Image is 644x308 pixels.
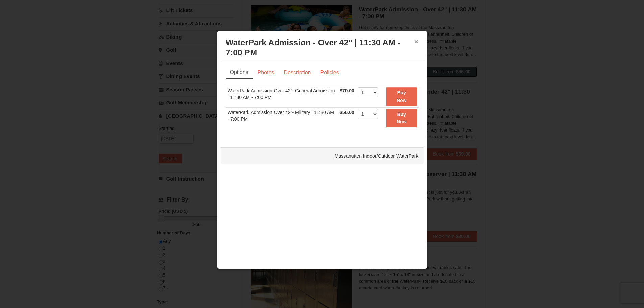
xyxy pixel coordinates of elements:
strong: Buy Now [397,112,407,124]
button: Buy Now [386,87,417,106]
span: $56.00 [340,110,354,115]
span: $70.00 [340,88,354,93]
a: Options [226,66,253,79]
strong: Buy Now [397,90,407,103]
a: Photos [253,66,279,79]
button: Buy Now [386,109,417,127]
button: × [414,38,419,45]
h3: WaterPark Admission - Over 42" | 11:30 AM - 7:00 PM [226,38,419,58]
div: Massanutten Indoor/Outdoor WaterPark [221,147,424,164]
a: Description [279,66,315,79]
td: WaterPark Admission Over 42"- General Admission | 11:30 AM - 7:00 PM [226,86,338,108]
td: WaterPark Admission Over 42"- Military | 11:30 AM - 7:00 PM [226,107,338,128]
a: Policies [316,66,343,79]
